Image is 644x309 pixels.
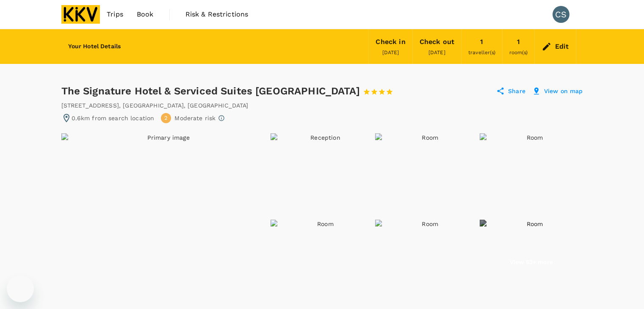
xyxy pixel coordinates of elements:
[271,220,373,304] img: Room
[544,87,583,95] p: View on map
[375,133,478,218] img: Room
[376,36,405,48] div: Check in
[508,87,525,95] p: Share
[107,9,123,19] span: Trips
[271,133,373,218] img: Reception
[428,50,445,55] span: [DATE]
[555,41,569,52] div: Edit
[468,50,495,55] span: traveller(s)
[164,114,168,122] span: 2
[517,36,520,48] div: 1
[61,133,269,303] img: Primary image
[553,6,569,23] div: CS
[61,101,249,110] div: [STREET_ADDRESS] , [GEOGRAPHIC_DATA] , [GEOGRAPHIC_DATA]
[480,220,583,304] img: Room
[185,9,249,19] span: Risk & Restrictions
[480,36,483,48] div: 1
[72,114,155,122] p: 0.6km from search location
[480,133,583,218] img: Room
[509,50,528,55] span: room(s)
[7,275,34,302] iframe: Button to launch messaging window
[420,36,454,48] div: Check out
[174,114,216,122] p: Moderate risk
[375,220,478,304] img: Room
[382,50,399,55] span: [DATE]
[510,258,553,266] p: View 53+ more
[68,42,121,51] h6: Your Hotel Details
[61,5,100,24] img: KKV Supply Chain Sdn Bhd
[137,9,154,19] span: Book
[61,84,401,98] div: The Signature Hotel & Serviced Suites [GEOGRAPHIC_DATA]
